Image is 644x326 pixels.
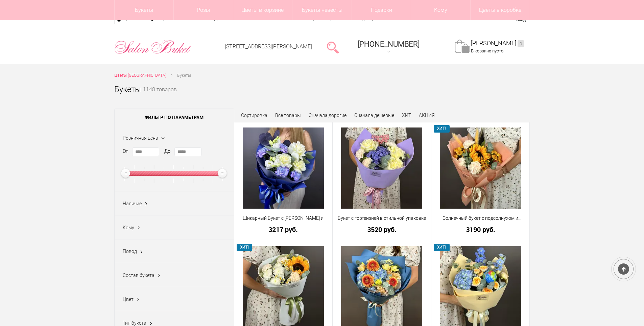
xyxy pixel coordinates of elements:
span: Наличие [123,201,142,206]
a: Все товары [275,113,301,118]
a: 3190 руб. [436,226,525,233]
a: Сначала дешевые [354,113,394,118]
span: ХИТ! [434,244,450,251]
span: Букеты [177,73,191,78]
span: Розничная цена [123,135,158,141]
span: Цвет [123,297,134,302]
label: До [164,148,170,155]
a: АКЦИЯ [419,113,435,118]
a: ХИТ [402,113,411,118]
img: Букет с гортензией в стильной упаковке [341,127,422,209]
span: В корзине пусто [471,48,503,53]
span: Фильтр по параметрам [115,109,234,126]
span: Состав букета [123,273,154,278]
span: Кому [123,225,134,230]
span: Повод [123,249,137,254]
a: [PERSON_NAME] [471,40,524,47]
a: Сначала дорогие [309,113,347,118]
a: 3520 руб. [337,226,427,233]
span: Цветы [GEOGRAPHIC_DATA] [114,73,166,78]
a: Букет с гортензией в стильной упаковке [337,215,427,222]
span: Сортировка [241,113,267,118]
small: 1148 товаров [143,87,177,103]
img: Шикарный Букет с Розами и Синими Диантусами [243,127,324,209]
a: 3217 руб. [239,226,328,233]
label: От [123,148,128,155]
a: [STREET_ADDRESS][PERSON_NAME] [225,43,312,50]
span: ХИТ! [237,244,253,251]
ins: 0 [518,40,524,47]
h1: Букеты [114,83,141,95]
a: Цветы [GEOGRAPHIC_DATA] [114,72,166,79]
a: Шикарный Букет с [PERSON_NAME] и [PERSON_NAME] [239,215,328,222]
span: ХИТ! [434,125,450,132]
span: Тип букета [123,320,146,326]
a: [PHONE_NUMBER] [354,38,424,57]
img: Цветы Нижний Новгород [114,38,192,56]
a: Солнечный букет с подсолнухом и диантусами [436,215,525,222]
div: [PHONE_NUMBER] [358,40,420,48]
img: Солнечный букет с подсолнухом и диантусами [440,127,521,209]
